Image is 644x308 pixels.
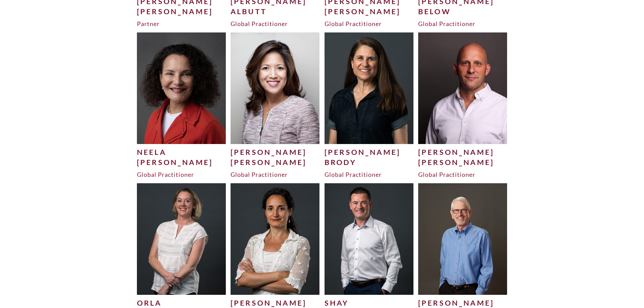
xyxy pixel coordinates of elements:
img: George-Clark-1-500x625.jpg [418,183,507,294]
div: Shay [325,298,414,308]
div: Global Practitioner [418,170,507,179]
div: Partner [137,20,226,28]
div: [PERSON_NAME] [325,147,414,157]
div: [PERSON_NAME] [418,147,507,157]
div: Global Practitioner [231,170,320,179]
img: Jason-Burby-500x625.jpg [418,32,507,144]
div: Neela [137,147,226,157]
div: Global Practitioner [418,20,507,28]
img: Shay-C-500x625.jpg [325,183,414,294]
img: Michelle-Brody-cropped-Exetor-photo-500x625.jpeg [325,32,414,144]
div: [PERSON_NAME] [137,157,226,167]
div: Global Practitioner [325,170,414,179]
a: [PERSON_NAME]BrodyGlobal Practitioner [325,32,414,179]
img: Jenn-Bevan-500x625.jpg [231,32,320,144]
div: Global Practitioner [325,20,414,28]
a: Neela[PERSON_NAME]Global Practitioner [137,32,226,179]
div: [PERSON_NAME] [137,6,226,17]
a: [PERSON_NAME][PERSON_NAME]Global Practitioner [231,32,320,179]
div: [PERSON_NAME] [231,157,320,167]
img: Martha-C-500x625.jpg [231,183,320,294]
div: Global Practitioner [231,20,320,28]
div: Below [418,6,507,17]
div: Orla [137,298,226,308]
img: Neela-2-500x625.png [137,32,226,144]
div: [PERSON_NAME] [231,147,320,157]
div: [PERSON_NAME] [325,6,414,17]
a: [PERSON_NAME][PERSON_NAME]Global Practitioner [418,32,507,179]
div: Albutt [231,6,320,17]
div: [PERSON_NAME] [231,298,320,308]
div: Brody [325,157,414,167]
div: [PERSON_NAME] [418,298,507,308]
img: Orla-C-500x625.jpg [137,183,226,294]
div: Global Practitioner [137,170,226,179]
div: [PERSON_NAME] [418,157,507,167]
